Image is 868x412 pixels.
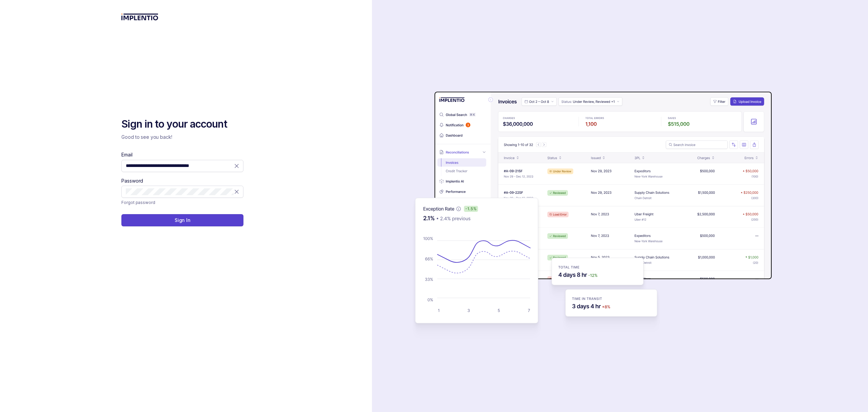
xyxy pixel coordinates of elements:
a: Link Forgot password [121,199,155,206]
h2: Sign in to your account [121,117,243,131]
label: Email [121,151,132,158]
p: Good to see you back! [121,134,243,141]
label: Password [121,177,143,184]
button: Sign In [121,214,243,226]
p: Forgot password [121,199,155,206]
img: signin-background.svg [391,70,774,342]
img: logo [121,14,158,20]
p: Sign In [175,217,191,224]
